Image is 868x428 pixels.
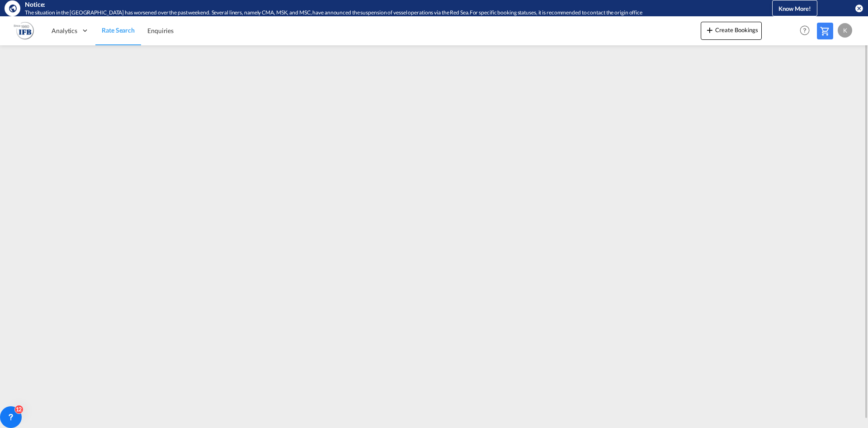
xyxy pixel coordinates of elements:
[778,5,811,12] span: Know More!
[838,23,852,38] div: K
[8,4,17,13] md-icon: icon-earth
[102,26,135,34] span: Rate Search
[797,23,817,39] div: Help
[45,16,95,45] div: Analytics
[701,22,762,40] button: icon-plus 400-fgCreate Bookings
[854,4,863,13] button: icon-close-circle
[25,9,735,17] div: The situation in the Red Sea has worsened over the past weekend. Several liners, namely CMA, MSK,...
[704,24,715,35] md-icon: icon-plus 400-fg
[147,27,174,34] span: Enquiries
[95,16,141,45] a: Rate Search
[141,16,180,45] a: Enquiries
[797,23,812,38] span: Help
[52,26,77,35] span: Analytics
[14,20,34,41] img: b628ab10256c11eeb52753acbc15d091.png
